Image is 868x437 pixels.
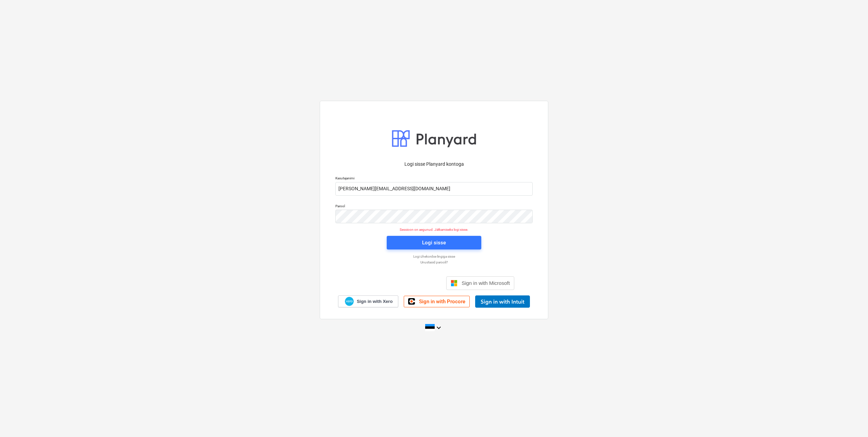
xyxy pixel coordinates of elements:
[435,324,443,332] i: keyboard_arrow_down
[335,176,533,182] p: Kasutajanimi
[419,298,465,305] span: Sign in with Procore
[338,295,399,307] a: Sign in with Xero
[335,161,533,168] p: Logi sisse Planyard kontoga
[350,276,444,291] iframe: Sisselogimine Google'i nupu abil
[345,297,354,306] img: Xero logo
[331,227,537,232] p: Sessioon on aegunud. Jätkamiseks logi sisse.
[451,280,457,287] img: Microsoft logo
[357,298,393,305] span: Sign in with Xero
[332,260,536,264] a: Unustasid parooli?
[335,182,533,196] input: Kasutajanimi
[404,296,470,307] a: Sign in with Procore
[462,280,510,286] span: Sign in with Microsoft
[422,238,446,247] div: Logi sisse
[387,236,481,249] button: Logi sisse
[335,204,533,210] p: Parool
[332,254,536,259] a: Logi ühekordse lingiga sisse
